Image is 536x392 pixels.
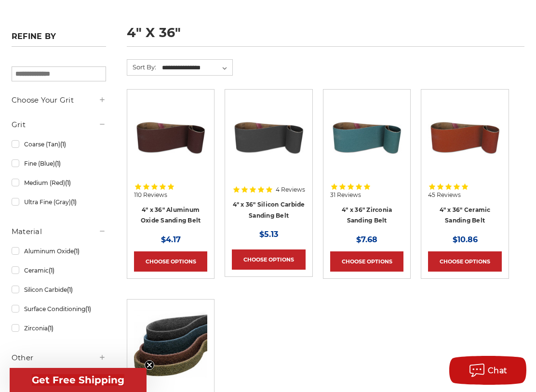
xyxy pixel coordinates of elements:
a: Fine (Blue) [12,155,106,172]
img: 4"x36" Surface Conditioning Sanding Belts [134,310,208,384]
button: Close teaser [145,360,154,370]
span: (1) [71,198,77,206]
span: (1) [65,179,71,186]
span: Get Free Shipping [32,374,124,386]
a: 4" x 36" Ceramic Sanding Belt [428,96,502,193]
button: Chat [449,356,526,385]
a: 4" x 36" Ceramic Sanding Belt [440,206,491,224]
a: 4" x 36" Aluminum Oxide Sanding Belt [141,206,201,224]
label: Sort By: [127,60,156,74]
h1: 4" x 36" [127,26,524,47]
span: (1) [85,305,91,313]
div: Get Free ShippingClose teaser [10,368,147,392]
h5: Choose Your Grit [12,94,106,106]
a: 4" x 36" Zirconia Sanding Belt [330,96,404,193]
a: Zirconia [12,320,106,337]
span: 31 Reviews [330,192,361,198]
span: $10.86 [453,235,478,244]
a: Ceramic [12,262,106,279]
a: Silicon Carbide [12,281,106,298]
span: Chat [488,366,508,375]
h5: Grit [12,119,106,131]
span: (1) [49,267,54,274]
img: 4" x 36" Zirconia Sanding Belt [330,100,404,173]
a: 4" x 36" Zirconia Sanding Belt [342,206,392,224]
a: Choose Options [232,249,306,270]
span: (1) [55,160,61,167]
img: 4" x 36" Silicon Carbide File Belt [232,100,306,173]
a: Surface Conditioning [12,301,106,317]
a: 4" x 36" Silicon Carbide File Belt [232,96,306,193]
a: Aluminum Oxide [12,243,106,260]
a: Choose Options [134,251,208,272]
h5: Other [12,352,106,364]
a: 4" x 36" Silicon Carbide Sanding Belt [233,201,305,219]
h5: Material [12,226,106,237]
a: Medium (Red) [12,174,106,191]
span: (1) [48,325,54,332]
span: $4.17 [161,235,181,244]
span: $5.13 [259,230,278,239]
a: Choose Options [428,251,502,272]
span: $7.68 [356,235,377,244]
h5: Refine by [12,32,106,47]
a: Coarse (Tan) [12,136,106,153]
select: Sort By: [161,61,232,75]
img: 4" x 36" Ceramic Sanding Belt [428,100,502,173]
span: (1) [60,141,66,148]
span: 45 Reviews [428,192,461,198]
a: Ultra Fine (Gray) [12,194,106,210]
a: 4" x 36" Aluminum Oxide Sanding Belt [134,96,208,193]
span: (1) [67,286,73,293]
span: (1) [74,248,80,255]
a: Choose Options [330,251,404,272]
span: 110 Reviews [134,192,167,198]
img: 4" x 36" Aluminum Oxide Sanding Belt [134,100,208,173]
